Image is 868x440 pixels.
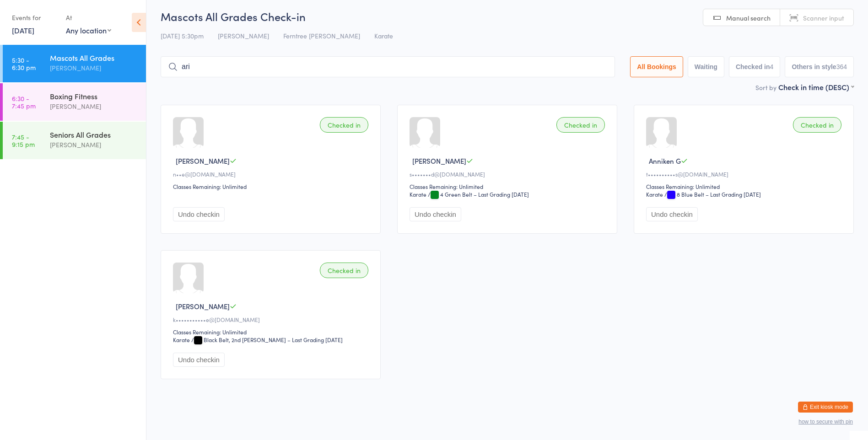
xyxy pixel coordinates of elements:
span: / Black Belt, 2nd [PERSON_NAME] – Last Grading [DATE] [191,336,343,343]
div: Events for [12,10,57,25]
span: Anniken G [649,156,681,166]
div: Classes Remaining: Unlimited [410,182,608,190]
div: [PERSON_NAME] [50,140,138,150]
button: how to secure with pin [798,419,853,425]
span: [PERSON_NAME] [176,301,230,311]
div: At [66,10,111,25]
div: Classes Remaining: Unlimited [173,182,371,190]
button: Others in style364 [785,56,854,77]
div: Checked in [320,263,368,278]
button: Undo checkin [410,207,461,221]
span: Scanner input [803,13,844,22]
div: Classes Remaining: Unlimited [173,328,371,336]
button: Undo checkin [173,353,225,367]
div: Mascots All Grades [50,53,138,63]
span: [DATE] 5:30pm [161,31,204,40]
div: Boxing Fitness [50,91,138,101]
button: Exit kiosk mode [798,402,853,413]
div: Karate [646,190,663,198]
h2: Mascots All Grades Check-in [161,9,854,24]
div: Checked in [793,117,841,133]
span: [PERSON_NAME] [218,31,269,40]
div: n••e@[DOMAIN_NAME] [173,170,371,178]
time: 7:45 - 9:15 pm [12,133,35,148]
button: All Bookings [630,56,683,77]
span: Karate [374,31,393,40]
div: t••••••••••s@[DOMAIN_NAME] [646,170,844,178]
div: k•••••••••••e@[DOMAIN_NAME] [173,316,371,323]
div: s•••••••d@[DOMAIN_NAME] [410,170,608,178]
div: [PERSON_NAME] [50,101,138,112]
span: [PERSON_NAME] [412,156,466,166]
div: Checked in [320,117,368,133]
div: 364 [836,63,847,70]
div: Karate [173,336,190,343]
time: 5:30 - 6:30 pm [12,56,36,71]
a: 6:30 -7:45 pmBoxing Fitness[PERSON_NAME] [3,83,146,121]
div: Classes Remaining: Unlimited [646,182,844,190]
button: Waiting [688,56,724,77]
div: Seniors All Grades [50,129,138,140]
span: / 8 Blue Belt – Last Grading [DATE] [664,190,761,198]
input: Search [161,56,615,77]
div: Any location [66,25,111,35]
time: 6:30 - 7:45 pm [12,95,36,109]
div: Checked in [556,117,605,133]
div: Check in time (DESC) [778,82,854,92]
a: 7:45 -9:15 pmSeniors All Grades[PERSON_NAME] [3,122,146,159]
button: Checked in4 [729,56,781,77]
div: 4 [770,63,774,70]
a: 5:30 -6:30 pmMascots All Grades[PERSON_NAME] [3,45,146,82]
span: [PERSON_NAME] [176,156,230,166]
span: Manual search [726,13,771,22]
div: Karate [410,190,426,198]
span: / 4 Green Belt – Last Grading [DATE] [428,190,529,198]
button: Undo checkin [173,207,225,221]
a: [DATE] [12,25,34,35]
label: Sort by [755,83,776,92]
button: Undo checkin [646,207,698,221]
span: Ferntree [PERSON_NAME] [283,31,360,40]
div: [PERSON_NAME] [50,63,138,73]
